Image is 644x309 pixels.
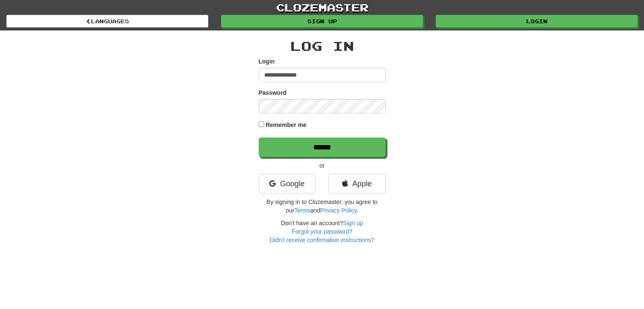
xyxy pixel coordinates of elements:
[259,219,386,244] div: Don't have an account?
[343,220,363,226] a: Sign up
[436,15,638,28] a: Login
[259,57,275,66] label: Login
[259,88,287,97] label: Password
[259,39,386,53] h2: Log In
[265,121,307,129] label: Remember me
[292,228,352,235] a: Forgot your password?
[329,174,386,193] a: Apple
[270,237,374,243] a: Didn't receive confirmation instructions?
[259,161,386,170] p: or
[259,174,316,193] a: Google
[320,207,357,214] a: Privacy Policy
[221,15,423,28] a: Sign up
[294,207,310,214] a: Terms
[259,198,386,215] p: By signing in to Clozemaster, you agree to our and .
[6,15,208,28] a: Languages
